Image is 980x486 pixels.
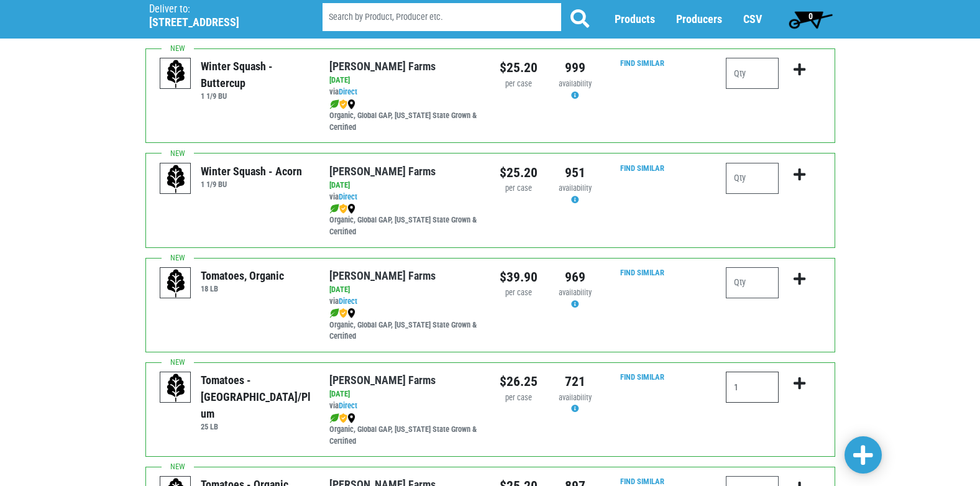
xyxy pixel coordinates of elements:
img: placeholder-variety-43d6402dacf2d531de610a020419775a.svg [160,268,191,299]
span: availability [559,183,592,193]
p: Deliver to: [149,3,291,16]
div: [DATE] [329,388,480,400]
a: Direct [339,192,357,201]
div: per case [500,392,538,404]
div: $25.20 [500,58,538,78]
div: Tomatoes - [GEOGRAPHIC_DATA]/Plum [201,372,311,422]
span: availability [559,288,592,297]
div: Tomatoes, Organic [201,267,284,284]
a: Find Similar [620,163,664,173]
div: 969 [556,267,594,287]
div: [DATE] [329,180,480,191]
h6: 18 LB [201,284,284,293]
img: placeholder-variety-43d6402dacf2d531de610a020419775a.svg [160,58,191,89]
input: Search by Product, Producer etc. [323,4,561,32]
a: Products [615,13,655,26]
div: Winter Squash - Buttercup [201,58,311,91]
div: [DATE] [329,75,480,86]
img: map_marker-0e94453035b3232a4d21701695807de9.png [347,204,355,214]
div: per case [500,183,538,195]
a: Direct [339,87,357,96]
a: 0 [783,7,838,32]
input: Qty [726,372,779,403]
a: Find Similar [620,372,664,382]
img: map_marker-0e94453035b3232a4d21701695807de9.png [347,99,355,109]
div: $39.90 [500,267,538,287]
h6: 1 1/9 BU [201,180,302,189]
a: Find Similar [620,58,664,68]
span: 0 [808,11,813,21]
div: per case [500,287,538,299]
span: availability [559,393,592,402]
img: leaf-e5c59151409436ccce96b2ca1b28e03c.png [329,413,339,423]
img: leaf-e5c59151409436ccce96b2ca1b28e03c.png [329,204,339,214]
div: 721 [556,372,594,392]
div: via [329,296,480,308]
img: safety-e55c860ca8c00a9c171001a62a92dabd.png [339,413,347,423]
div: Organic, Global GAP, [US_STATE] State Grown & Certified [329,412,480,447]
a: [PERSON_NAME] Farms [329,269,436,282]
h5: [STREET_ADDRESS] [149,16,291,29]
input: Qty [726,58,779,89]
a: Direct [339,401,357,410]
div: Winter Squash - Acorn [201,163,302,180]
img: leaf-e5c59151409436ccce96b2ca1b28e03c.png [329,99,339,109]
div: via [329,191,480,203]
img: safety-e55c860ca8c00a9c171001a62a92dabd.png [339,308,347,318]
a: Direct [339,296,357,306]
span: availability [559,79,592,88]
input: Qty [726,267,779,298]
h6: 1 1/9 BU [201,91,311,101]
img: leaf-e5c59151409436ccce96b2ca1b28e03c.png [329,308,339,318]
a: CSV [743,13,762,26]
a: [PERSON_NAME] Farms [329,374,436,387]
a: Producers [676,13,722,26]
div: $25.20 [500,163,538,183]
a: Find Similar [620,268,664,277]
div: Organic, Global GAP, [US_STATE] State Grown & Certified [329,98,480,134]
img: safety-e55c860ca8c00a9c171001a62a92dabd.png [339,99,347,109]
img: map_marker-0e94453035b3232a4d21701695807de9.png [347,308,355,318]
img: safety-e55c860ca8c00a9c171001a62a92dabd.png [339,204,347,214]
img: placeholder-variety-43d6402dacf2d531de610a020419775a.svg [160,372,191,403]
div: per case [500,78,538,90]
div: 951 [556,163,594,183]
a: [PERSON_NAME] Farms [329,60,436,73]
a: Find Similar [620,477,664,486]
input: Qty [726,163,779,194]
div: [DATE] [329,284,480,296]
img: map_marker-0e94453035b3232a4d21701695807de9.png [347,413,355,423]
h6: 25 LB [201,422,311,431]
div: $26.25 [500,372,538,392]
div: via [329,86,480,98]
img: placeholder-variety-43d6402dacf2d531de610a020419775a.svg [160,163,191,195]
div: via [329,400,480,412]
div: Organic, Global GAP, [US_STATE] State Grown & Certified [329,308,480,343]
a: [PERSON_NAME] Farms [329,165,436,178]
div: 999 [556,58,594,78]
div: Organic, Global GAP, [US_STATE] State Grown & Certified [329,203,480,238]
